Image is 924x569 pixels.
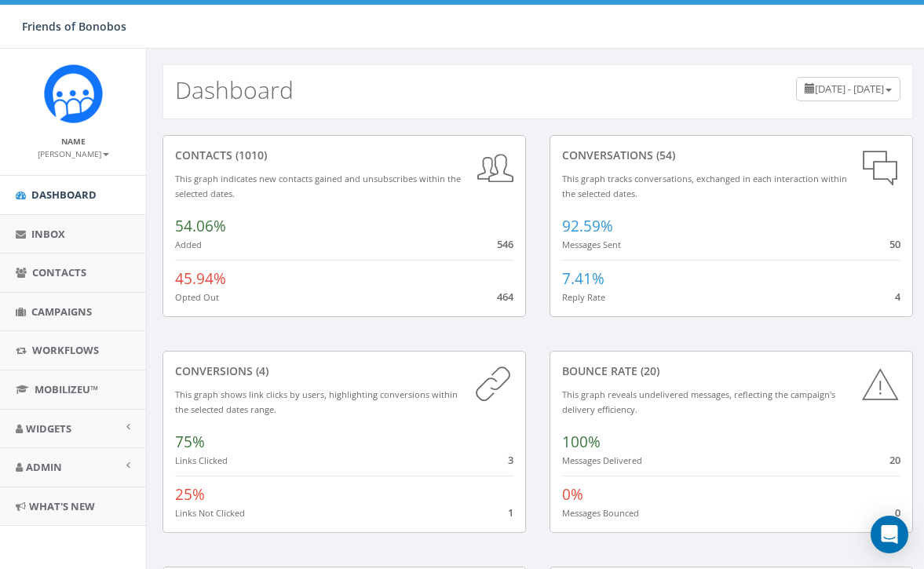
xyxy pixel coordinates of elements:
[562,239,621,250] small: Messages Sent
[31,188,97,202] span: Dashboard
[38,148,109,159] small: [PERSON_NAME]
[175,507,245,519] small: Links Not Clicked
[497,290,513,304] span: 464
[29,499,95,513] span: What's New
[175,388,458,415] small: This graph shows link clicks by users, highlighting conversions within the selected dates range.
[175,216,226,236] span: 54.06%
[175,173,461,199] small: This graph indicates new contacts gained and unsubscribes within the selected dates.
[253,363,268,378] span: (4)
[562,454,642,466] small: Messages Delivered
[562,148,900,163] div: conversations
[895,505,900,520] span: 0
[26,460,62,474] span: Admin
[32,265,86,279] span: Contacts
[175,291,219,303] small: Opted Out
[175,454,228,466] small: Links Clicked
[175,148,513,163] div: contacts
[562,388,835,415] small: This graph reveals undelivered messages, reflecting the campaign's delivery efficiency.
[889,237,900,251] span: 50
[22,19,126,34] span: Friends of Bonobos
[35,382,98,396] span: MobilizeU™
[653,148,675,162] span: (54)
[497,237,513,251] span: 546
[508,453,513,467] span: 3
[175,484,205,505] span: 25%
[871,516,908,553] div: Open Intercom Messenger
[32,343,99,357] span: Workflows
[175,268,226,289] span: 45.94%
[562,268,604,289] span: 7.41%
[562,291,605,303] small: Reply Rate
[175,363,513,379] div: conversions
[815,82,884,96] span: [DATE] - [DATE]
[637,363,659,378] span: (20)
[889,453,900,467] span: 20
[44,64,103,123] img: Rally_Corp_Icon.png
[175,432,205,452] span: 75%
[508,505,513,520] span: 1
[562,507,639,519] small: Messages Bounced
[31,227,65,241] span: Inbox
[562,432,601,452] span: 100%
[562,484,583,505] span: 0%
[175,77,294,103] h2: Dashboard
[232,148,267,162] span: (1010)
[562,363,900,379] div: Bounce Rate
[61,136,86,147] small: Name
[895,290,900,304] span: 4
[31,305,92,319] span: Campaigns
[175,239,202,250] small: Added
[38,146,109,160] a: [PERSON_NAME]
[562,216,613,236] span: 92.59%
[26,421,71,436] span: Widgets
[562,173,847,199] small: This graph tracks conversations, exchanged in each interaction within the selected dates.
